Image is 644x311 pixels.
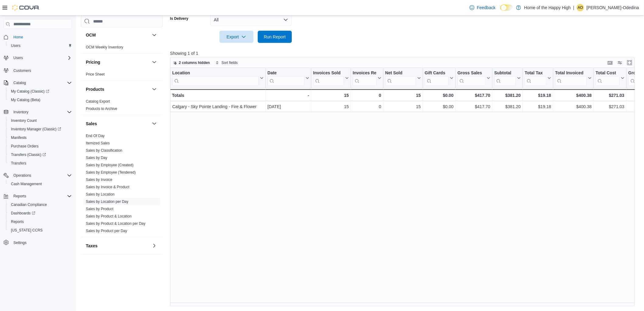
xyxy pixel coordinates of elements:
div: Sales [81,132,163,237]
span: Inventory Count [9,117,72,124]
span: Transfers (Classic) [11,152,46,157]
a: Sales by Employee (Created) [86,163,134,167]
span: Users [11,54,72,62]
button: Products [86,86,149,92]
button: Location [172,70,264,86]
a: Price Sheet [86,72,105,76]
button: Date [268,70,309,86]
span: Catalog Export [86,99,110,104]
span: Settings [11,239,72,246]
a: My Catalog (Classic) [6,87,74,96]
button: Purchase Orders [6,142,74,150]
div: [DATE] [268,103,309,110]
a: Inventory Manager (Classic) [9,125,64,133]
div: Subtotal [494,70,516,76]
span: Feedback [477,5,495,11]
button: Reports [1,192,74,200]
div: Total Invoiced [555,70,587,86]
div: Ade Ola-Odedina [577,4,584,11]
a: Itemized Sales [86,141,110,145]
a: Canadian Compliance [9,201,49,208]
span: Users [11,43,20,48]
a: My Catalog (Classic) [9,88,52,95]
span: 2 columns hidden [179,60,210,65]
div: Gross Sales [457,70,485,86]
div: 15 [313,92,349,99]
button: Net Sold [385,70,421,86]
span: Dashboards [9,210,72,217]
div: 15 [385,103,421,110]
div: Location [172,70,259,86]
span: AO [578,4,583,11]
button: Display options [616,59,624,66]
div: $417.70 [457,92,490,99]
h3: Taxes [86,243,98,249]
button: Taxes [86,243,149,249]
span: End Of Day [86,133,105,138]
div: Totals [172,92,264,99]
div: 15 [313,103,349,110]
span: Itemized Sales [86,141,110,146]
div: $19.18 [525,103,551,110]
button: My Catalog (Beta) [6,96,74,104]
span: Home [13,35,23,40]
h3: Pricing [86,59,100,65]
a: Sales by Product & Location per Day [86,221,145,226]
span: Sales by Product & Location per Day [86,221,145,226]
a: Purchase Orders [9,143,41,150]
a: Settings [11,239,29,246]
span: Users [13,55,23,60]
span: Transfers [9,160,72,167]
span: Operations [11,172,72,179]
a: Manifests [9,134,29,141]
a: Inventory Manager (Classic) [6,125,74,133]
button: Reports [11,193,29,200]
a: Users [9,42,23,49]
img: Cova [12,5,40,11]
div: $417.70 [457,103,490,110]
div: $0.00 [425,103,453,110]
button: Users [6,41,74,50]
a: [US_STATE] CCRS [9,227,45,234]
p: Showing 1 of 1 [170,50,640,56]
div: Gross Sales [457,70,485,76]
span: Transfers [11,161,26,166]
a: Feedback [467,2,498,14]
div: Net Sold [385,70,416,86]
a: Dashboards [9,210,38,217]
a: My Catalog (Beta) [9,96,43,104]
div: $19.18 [525,92,551,99]
button: Total Invoiced [555,70,592,86]
a: Home [11,34,26,41]
span: Sales by Product [86,207,114,211]
a: Sales by Classification [86,148,122,153]
button: Total Cost [596,70,624,86]
input: Dark Mode [500,5,513,11]
span: Manifests [11,135,26,140]
span: Inventory [11,108,72,116]
button: Users [1,54,74,62]
button: Subtotal [494,70,521,86]
span: Sales by Day [86,155,107,160]
span: Sales by Product per Day [86,228,127,233]
div: OCM [81,44,163,53]
span: Inventory [13,110,28,115]
a: Sales by Day [86,156,107,160]
a: Sales by Location [86,192,115,196]
button: Inventory Count [6,116,74,125]
span: Export [223,31,250,43]
span: Inventory Manager (Classic) [9,125,72,133]
button: Canadian Compliance [6,200,74,209]
button: OCM [151,31,158,39]
div: Subtotal [494,70,516,86]
span: Products to Archive [86,106,117,111]
button: Operations [1,171,74,180]
span: Home [11,33,72,41]
span: Inventory Manager (Classic) [11,127,61,132]
button: Transfers [6,159,74,168]
span: Customers [13,68,31,73]
span: Sales by Employee (Created) [86,163,134,168]
a: Sales by Product & Location [86,214,132,218]
button: Cash Management [6,180,74,188]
